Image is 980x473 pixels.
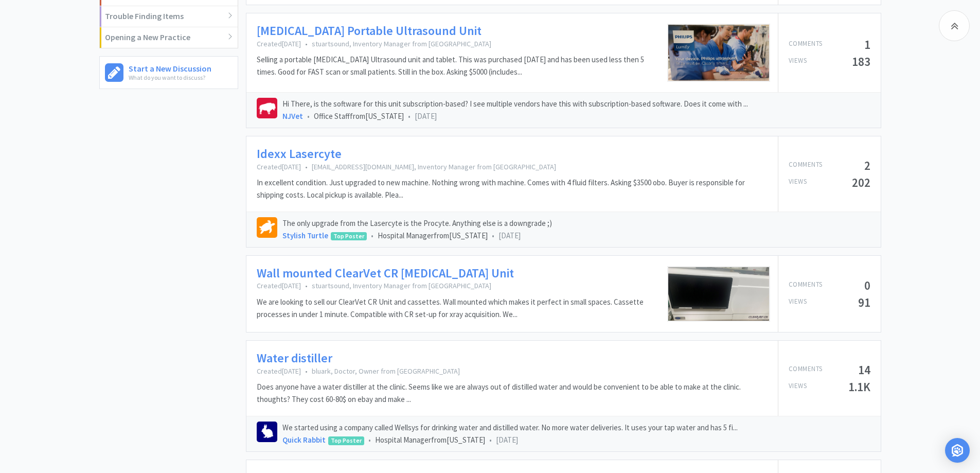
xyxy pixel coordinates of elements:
[100,27,238,48] div: Opening a New Practice
[257,296,665,321] p: We are looking to sell our ClearVet CR Unit and cassettes. Wall mounted which makes it perfect in...
[858,364,870,376] h5: 14
[129,73,211,82] p: What do you want to discuss?
[864,39,870,50] h5: 1
[282,110,870,122] div: Office Staff from [US_STATE]
[496,435,518,445] span: [DATE]
[257,381,768,406] p: Does anyone have a water distiller at the clinic. Seems like we are always out of distilled water...
[257,147,342,162] a: Idexx Lasercyte
[257,266,514,281] a: Wall mounted ClearVet CR [MEDICAL_DATA] Unit
[789,296,807,308] p: Views
[331,233,366,240] span: Top Poster
[848,381,870,393] h5: 1.1K
[282,422,870,434] p: We started using a company called Wellsys for drinking water and distilled water. No more water d...
[489,435,492,445] span: •
[492,231,494,240] span: •
[257,351,332,366] a: Water distiller
[100,6,238,27] div: Trouble Finding Items
[305,281,308,290] span: •
[498,231,521,240] span: [DATE]
[852,177,870,188] h5: 202
[257,39,665,48] p: Created [DATE] stuartsound, Inventory Manager from [GEOGRAPHIC_DATA]
[305,162,308,171] span: •
[257,54,665,78] p: Selling a portable [MEDICAL_DATA] Ultrasound unit and tablet. This was purchased [DATE] and has b...
[864,279,870,291] h5: 0
[282,231,328,240] a: Stylish Turtle
[368,435,371,445] span: •
[282,434,870,446] div: Hospital Manager from [US_STATE]
[305,366,308,376] span: •
[305,39,308,48] span: •
[282,435,326,445] a: Quick Rabbit
[415,111,437,121] span: [DATE]
[945,438,970,463] div: Open Intercom Messenger
[257,177,768,201] p: In excellent condition. Just upgraded to new machine. Nothing wrong with machine. Comes with 4 fl...
[789,364,823,376] p: Comments
[852,56,870,67] h5: 183
[789,177,807,188] p: Views
[129,62,211,73] h6: Start a New Discussion
[257,24,482,39] a: [MEDICAL_DATA] Portable Ultrasound Unit
[789,39,823,50] p: Comments
[858,296,870,308] h5: 91
[282,111,303,121] a: NJVet
[789,160,823,171] p: Comments
[864,160,870,171] h5: 2
[789,381,807,393] p: Views
[307,111,310,121] span: •
[282,217,870,230] p: The only upgrade from the Lasercyte is the Procyte. Anything else is a downgrade ;)
[667,24,770,82] img: Lumify%201-1631560998.jpeg
[282,98,870,110] p: Hi There, is the software for this unit subscription-based? I see multiple vendors have this with...
[257,162,768,171] p: Created [DATE] [EMAIL_ADDRESS][DOMAIN_NAME], Inventory Manager from [GEOGRAPHIC_DATA]
[667,266,770,322] img: Icroco%204-1631561191.jpeg
[789,279,823,291] p: Comments
[257,281,665,290] p: Created [DATE] stuartsound, Inventory Manager from [GEOGRAPHIC_DATA]
[329,437,364,444] span: Top Poster
[789,56,807,67] p: Views
[282,230,870,242] div: Hospital Manager from [US_STATE]
[408,111,411,121] span: •
[257,366,768,376] p: Created [DATE] bluark, Doctor, Owner from [GEOGRAPHIC_DATA]
[371,231,373,240] span: •
[99,56,238,89] a: Start a New DiscussionWhat do you want to discuss?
